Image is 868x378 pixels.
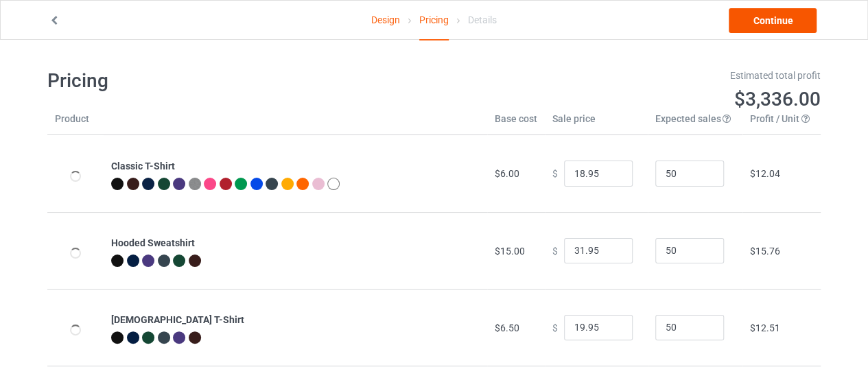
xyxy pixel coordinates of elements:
th: Sale price [545,112,648,135]
b: [DEMOGRAPHIC_DATA] T-Shirt [111,314,244,325]
span: $ [552,245,558,256]
h1: Pricing [47,69,425,93]
span: $15.00 [495,246,525,257]
span: $12.04 [750,168,780,179]
b: Hooded Sweatshirt [111,237,195,248]
span: $ [552,322,558,333]
b: Classic T-Shirt [111,161,175,172]
span: $6.50 [495,322,519,333]
th: Profit / Unit [742,112,821,135]
a: Design [371,1,400,39]
th: Base cost [487,112,545,135]
th: Expected sales [648,112,742,135]
span: $12.51 [750,322,780,333]
span: $6.00 [495,168,519,179]
span: $ [552,168,558,179]
span: $3,336.00 [734,88,821,110]
span: $15.76 [750,246,780,257]
img: heather_texture.png [189,178,201,190]
a: Continue [729,8,817,33]
div: Estimated total profit [444,69,821,82]
th: Product [47,112,104,135]
div: Details [468,1,497,39]
div: Pricing [419,1,449,40]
